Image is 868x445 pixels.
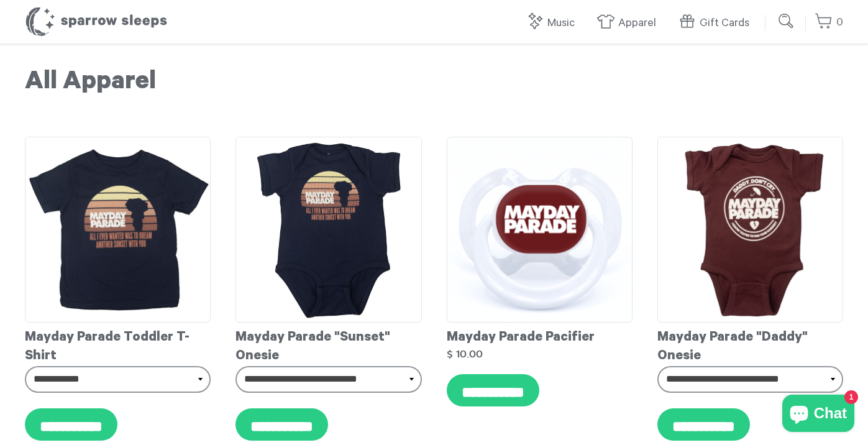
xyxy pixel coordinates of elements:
[447,349,483,359] strong: $ 10.00
[657,323,843,366] div: Mayday Parade "Daddy" Onesie
[678,10,756,37] a: Gift Cards
[25,68,843,99] h1: All Apparel
[774,9,799,34] input: Submit
[25,323,211,366] div: Mayday Parade Toddler T-Shirt
[815,9,843,36] a: 0
[779,395,858,435] inbox-online-store-chat: Shopify online store chat
[235,323,421,366] div: Mayday Parade "Sunset" Onesie
[447,137,633,323] img: MaydayParadePacifierMockup_grande.png
[235,137,421,323] img: MaydayParade-SunsetOnesie_grande.png
[526,10,581,37] a: Music
[596,10,662,37] a: Apparel
[25,137,211,323] img: MaydayParade-SunsetToddlerT-shirt_grande.png
[25,6,168,37] h1: Sparrow Sleeps
[447,323,633,347] div: Mayday Parade Pacifier
[657,137,843,323] img: Mayday_Parade_-_Daddy_Onesie_grande.png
